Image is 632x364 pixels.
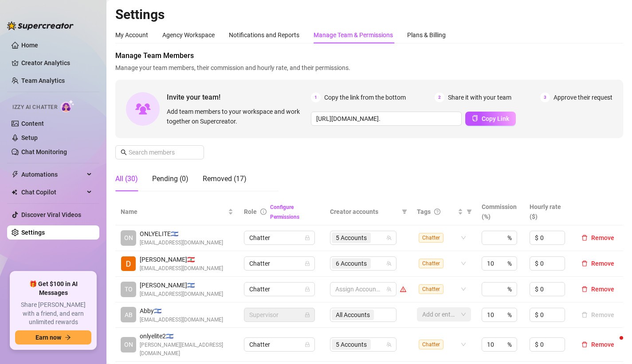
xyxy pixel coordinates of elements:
span: 6 Accounts [332,258,371,269]
span: filter [465,205,474,218]
span: Manage your team members, their commission and hourly rate, and their permissions. [115,63,623,73]
div: Pending (0) [152,174,188,184]
span: Approve their request [553,93,612,102]
span: 2 [435,93,444,102]
div: Notifications and Reports [229,30,299,40]
span: AB [125,310,133,320]
span: 5 Accounts [336,233,367,243]
button: Remove [578,339,618,350]
span: Supervisor [249,308,310,321]
span: thunderbolt [12,171,19,178]
span: Chatter [419,259,444,268]
span: lock [305,235,310,240]
span: copy [472,115,478,121]
span: Chatter [419,284,444,294]
a: Setup [21,134,38,141]
img: Dana Roz [121,256,136,271]
span: delete [581,260,588,267]
input: Search members [129,147,192,157]
span: Tags [417,207,431,217]
a: Creator Analytics [21,56,92,70]
div: Plans & Billing [407,30,446,40]
span: Name [121,207,226,217]
span: warning [400,286,406,292]
span: Copy the link from the bottom [324,93,406,102]
span: Add team members to your workspace and work together on Supercreator. [167,107,307,126]
span: 5 Accounts [332,232,371,243]
span: Manage Team Members [115,50,623,61]
span: Chatter [249,257,310,270]
span: Remove [591,234,614,241]
div: Agency Workspace [162,30,215,40]
span: Chat Copilot [21,185,84,199]
button: Copy Link [465,112,516,126]
img: Chat Copilot [12,189,17,195]
a: Chat Monitoring [21,148,67,155]
span: 5 Accounts [332,339,371,350]
span: Share it with your team [448,93,511,102]
img: logo-BBDzfeDw.svg [7,21,74,30]
span: Invite your team! [167,92,311,103]
span: team [386,261,392,266]
th: Commission (%) [476,198,525,225]
span: question-circle [434,209,440,215]
a: Team Analytics [21,77,65,84]
th: Name [115,198,239,225]
span: ON [124,340,133,349]
a: Content [21,120,44,127]
span: ONLYELITE 🇮🇱 [140,229,223,239]
span: ON [124,233,133,243]
span: Abby 🇮🇱 [140,306,223,316]
span: delete [581,341,588,348]
a: Discover Viral Videos [21,211,81,218]
div: All (30) [115,174,138,184]
span: Remove [591,260,614,267]
span: lock [305,342,310,347]
span: Earn now [35,334,61,341]
span: [EMAIL_ADDRESS][DOMAIN_NAME] [140,290,223,298]
button: Remove [578,310,618,320]
span: filter [467,209,472,214]
div: Manage Team & Permissions [314,30,393,40]
span: 1 [311,93,321,102]
button: Remove [578,284,618,294]
span: [EMAIL_ADDRESS][DOMAIN_NAME] [140,316,223,324]
a: Home [21,42,38,49]
span: lock [305,312,310,318]
span: [PERSON_NAME][EMAIL_ADDRESS][DOMAIN_NAME] [140,341,233,358]
div: My Account [115,30,148,40]
span: onlyelite2 🇮🇱 [140,331,233,341]
span: [PERSON_NAME] 🇱🇧 [140,255,223,264]
span: [PERSON_NAME] 🇮🇱 [140,280,223,290]
span: lock [305,287,310,292]
span: arrow-right [65,334,71,341]
span: Chatter [249,338,310,351]
span: Copy Link [482,115,509,122]
span: filter [402,209,407,214]
span: Chatter [419,340,444,349]
span: Role [244,208,257,215]
span: Remove [591,341,614,348]
iframe: Intercom live chat [602,334,623,355]
button: Earn nowarrow-right [15,330,91,345]
span: Chatter [419,233,444,243]
span: Automations [21,167,84,182]
span: Chatter [249,231,310,244]
a: Settings [21,229,45,236]
span: team [386,342,392,347]
span: Share [PERSON_NAME] with a friend, and earn unlimited rewards [15,301,91,327]
span: [EMAIL_ADDRESS][DOMAIN_NAME] [140,264,223,273]
th: Hourly rate ($) [524,198,573,225]
span: Izzy AI Chatter [12,103,57,112]
span: 🎁 Get $100 in AI Messages [15,280,91,297]
span: filter [400,205,409,218]
button: Remove [578,232,618,243]
span: 3 [540,93,550,102]
a: Configure Permissions [270,204,299,220]
span: Chatter [249,283,310,296]
span: 6 Accounts [336,259,367,268]
span: 5 Accounts [336,340,367,349]
span: team [386,287,392,292]
span: info-circle [260,209,267,215]
span: lock [305,261,310,266]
